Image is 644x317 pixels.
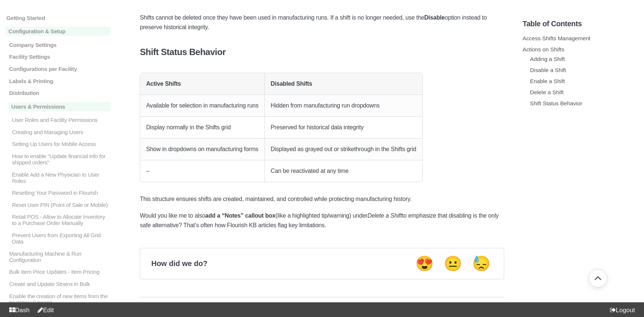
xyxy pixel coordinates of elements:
a: Adding a Shift [530,56,565,62]
p: Can be reactivated at any time [271,166,416,176]
p: How to enable "Update financial info for shipped orders" [11,153,110,166]
a: Company Settings [6,42,110,48]
p: Create and Update Strains in Bulk [8,281,111,287]
a: Dash [6,307,30,314]
a: Enable Add a New Physician to User Roles [6,171,110,184]
p: Shifts cannot be deleted once they have been used in manufacturing runs. If a shift is no longer ... [140,13,504,32]
p: Users & Permissions [8,102,111,111]
a: Edit [34,307,54,314]
a: Access Shifts Management [523,35,591,41]
p: Displayed as grayed out or strikethrough in the Shifts grid [271,144,416,154]
p: This structure ensures shifts are created, maintained, and controlled while protecting manufactur... [140,194,504,204]
a: Enable a Shift [530,78,565,84]
p: Reset User PIN (Point of Sale or Mobile) [11,202,110,208]
p: Company Settings [8,42,111,48]
a: Configurations per Facility [6,66,110,72]
a: Getting Started [6,15,110,21]
a: Reset User PIN (Point of Sale or Mobile) [6,202,110,208]
em: Delete a Shift [367,212,402,219]
p: Setting Up Users for Mobile Access [11,141,110,147]
p: Facility Settings [8,54,111,60]
a: Users & Permissions [6,102,110,111]
p: – [146,166,259,176]
a: Prevent Users from Exporting All Grid Data [6,232,110,245]
p: How did we do? [151,259,207,268]
a: Distribution [6,90,110,96]
a: Manufacturing Machine & Run Configuration [6,250,110,263]
a: How to enable "Update financial info for shipped orders" [6,153,110,166]
p: Prevent Users from Exporting All Grid Data [11,232,110,245]
strong: add a “Notes” callout box [205,212,276,219]
p: Creating and Managing Users [11,129,110,135]
a: Facility Settings [6,54,110,60]
p: Available for selection in manufacturing runs [146,101,259,110]
a: Actions on Shifts [523,46,564,52]
a: Configuration & Setup [6,27,110,36]
a: Creating and Managing Users [6,129,110,135]
a: Resetting Your Password in Flourish [6,190,110,196]
p: Enable Add a New Physician to User Roles [11,171,110,184]
p: Display normally in the Shifts grid [146,123,259,132]
strong: Disable [424,14,445,21]
a: Enable the creation of new items from the Inventory Screens [6,293,110,306]
button: Neutral feedback button [442,255,464,273]
a: Retail POS - Allow to Allocate Inventory to a Purchase Order Manually [6,214,110,226]
a: User Roles and Facility Permissions [6,117,110,123]
p: Show in dropdowns on manufacturing forms [146,144,259,154]
button: Go back to top of document [589,269,607,287]
h4: Shift Status Behavior [140,47,504,57]
a: Shift Status Behavior [530,100,582,106]
button: Positive feedback button [413,255,436,273]
a: Labels & Printing [6,78,110,84]
p: Labels & Printing [8,78,111,84]
p: Distribution [8,90,111,96]
a: Setting Up Users for Mobile Access [6,141,110,147]
section: Table of Contents [523,7,638,306]
p: Manufacturing Machine & Run Configuration [8,250,111,263]
p: Resetting Your Password in Flourish [11,190,110,196]
h5: Table of Contents [523,20,638,28]
p: Preserved for historical data integrity [271,123,416,132]
p: Bulk Item Price Updates - Item Pricing [8,269,111,275]
p: Hidden from manufacturing run dropdowns [271,101,416,110]
a: Create and Update Strains in Bulk [6,281,110,287]
button: Negative feedback button [470,255,493,273]
p: User Roles and Facility Permissions [11,117,110,123]
strong: Active Shifts [146,81,181,87]
p: Enable the creation of new items from the Inventory Screens [8,293,111,306]
a: Delete a Shift [530,89,564,95]
a: Bulk Item Price Updates - Item Pricing [6,269,110,275]
p: Would you like me to also (like a highlighted tip/warning) under to emphasize that disabling is t... [140,211,504,230]
strong: Disabled Shifts [271,81,312,87]
p: Retail POS - Allow to Allocate Inventory to a Purchase Order Manually [11,214,110,226]
a: Disable a Shift [530,67,566,73]
p: Configurations per Facility [8,66,111,72]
